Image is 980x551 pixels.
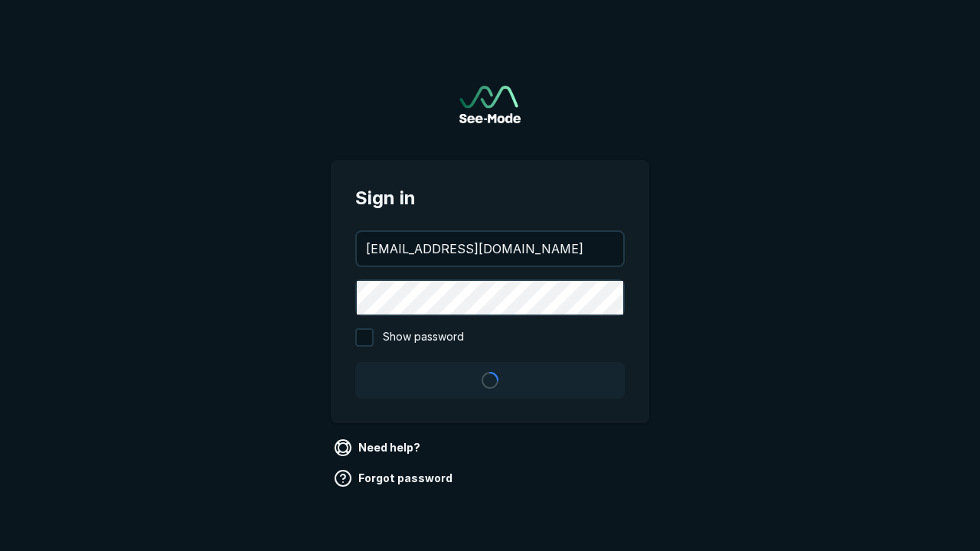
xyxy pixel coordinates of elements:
a: Go to sign in [459,86,521,123]
a: Need help? [331,435,426,460]
a: Forgot password [331,466,459,491]
img: See-Mode Logo [459,86,521,123]
span: Sign in [355,184,625,212]
span: Show password [383,328,464,347]
input: your@email.com [357,232,623,266]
